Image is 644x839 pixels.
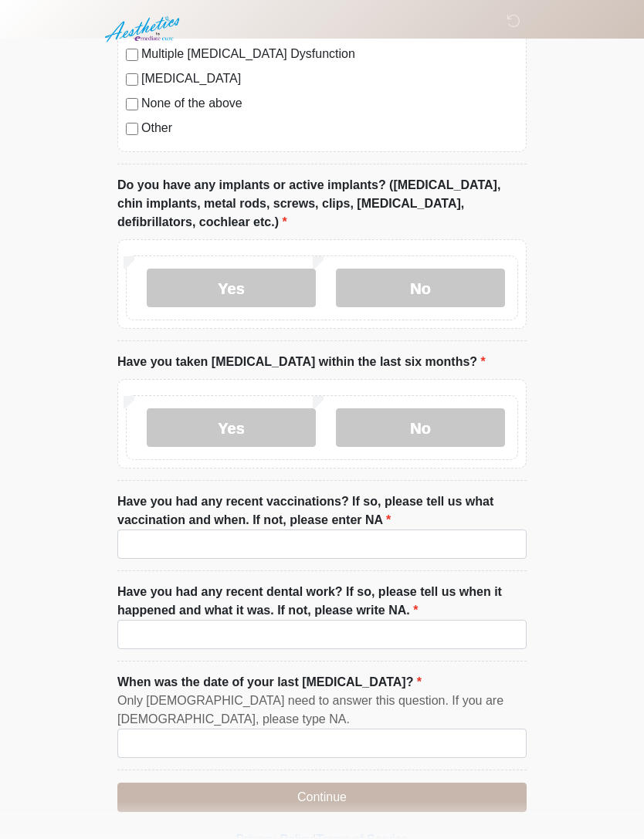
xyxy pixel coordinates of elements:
[141,94,518,113] label: None of the above
[117,583,527,620] label: Have you had any recent dental work? If so, please tell us when it happened and what it was. If n...
[126,73,138,86] input: [MEDICAL_DATA]
[117,692,527,729] div: Only [DEMOGRAPHIC_DATA] need to answer this question. If you are [DEMOGRAPHIC_DATA], please type NA.
[336,408,505,447] label: No
[126,98,138,110] input: None of the above
[336,269,505,307] label: No
[126,123,138,135] input: Other
[117,673,422,692] label: When was the date of your last [MEDICAL_DATA]?
[147,408,316,447] label: Yes
[117,492,527,529] label: Have you had any recent vaccinations? If so, please tell us what vaccination and when. If not, pl...
[117,353,486,371] label: Have you taken [MEDICAL_DATA] within the last six months?
[141,119,518,137] label: Other
[117,176,527,232] label: Do you have any implants or active implants? ([MEDICAL_DATA], chin implants, metal rods, screws, ...
[117,783,527,812] button: Continue
[102,12,186,47] img: Aesthetics by Emediate Cure Logo
[147,269,316,307] label: Yes
[141,69,518,88] label: [MEDICAL_DATA]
